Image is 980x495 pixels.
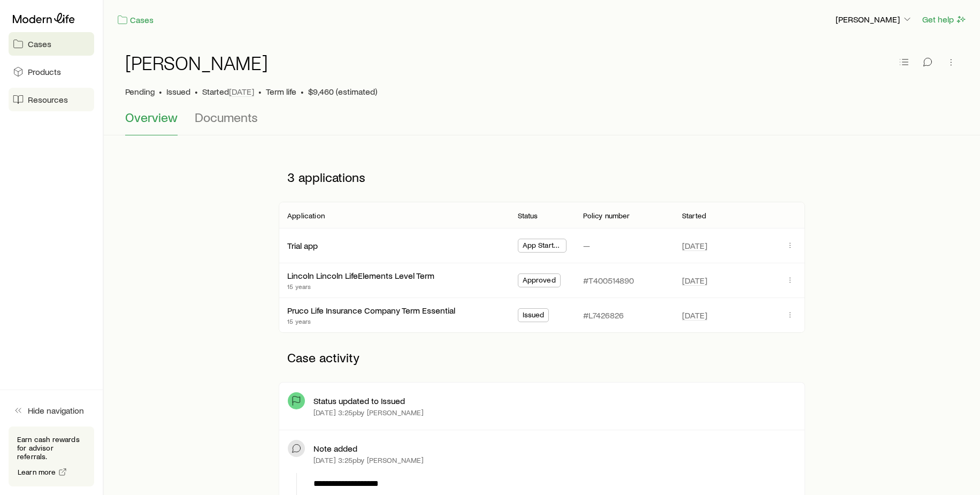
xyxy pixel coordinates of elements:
span: [DATE] [682,275,707,286]
p: Case activity [279,341,805,374]
div: Trial app [287,240,318,252]
a: Trial app [287,240,318,250]
p: Status [518,211,538,220]
p: Earn cash rewards for advisor referrals. [17,435,86,461]
span: $9,460 (estimated) [308,86,377,97]
button: Hide navigation [9,399,94,422]
span: Documents [195,110,258,125]
span: Hide navigation [28,405,84,416]
span: • [258,86,262,97]
span: Approved [523,276,556,287]
p: — [583,240,590,251]
p: [PERSON_NAME] [836,14,913,25]
span: App Started [523,241,562,252]
p: 15 years [287,317,455,325]
button: Get help [922,13,967,26]
p: [DATE] 3:25p by [PERSON_NAME] [313,408,424,417]
p: Note added [313,443,357,454]
a: Pruco Life Insurance Company Term Essential [287,305,455,315]
span: Learn more [18,468,56,476]
span: Products [28,66,61,77]
span: Overview [125,110,178,125]
span: • [195,86,198,97]
div: Case details tabs [125,110,959,135]
span: • [301,86,304,97]
div: Lincoln Lincoln LifeElements Level Term [287,270,434,281]
p: #T400514890 [583,275,634,286]
span: Term life [266,86,296,97]
a: Products [9,60,94,83]
p: Pending [125,86,155,97]
span: Cases [28,39,51,49]
p: 3 applications [279,161,805,193]
span: Resources [28,94,68,105]
p: 15 years [287,282,434,291]
button: [PERSON_NAME] [835,13,913,26]
span: [DATE] [682,310,707,321]
div: Earn cash rewards for advisor referrals.Learn more [9,427,94,486]
a: Lincoln Lincoln LifeElements Level Term [287,270,434,280]
span: Issued [166,86,190,97]
span: [DATE] [682,240,707,251]
span: Issued [523,310,545,322]
p: [DATE] 3:25p by [PERSON_NAME] [313,456,424,464]
span: [DATE] [229,86,254,97]
p: Status updated to Issued [313,395,405,406]
p: #L7426826 [583,310,624,321]
a: Resources [9,88,94,111]
a: Cases [117,14,154,26]
p: Policy number [583,211,630,220]
span: • [159,86,162,97]
div: Pruco Life Insurance Company Term Essential [287,305,455,316]
p: Application [287,211,325,220]
h1: [PERSON_NAME] [125,52,268,73]
p: Started [202,86,254,97]
a: Cases [9,32,94,56]
p: Started [682,211,706,220]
